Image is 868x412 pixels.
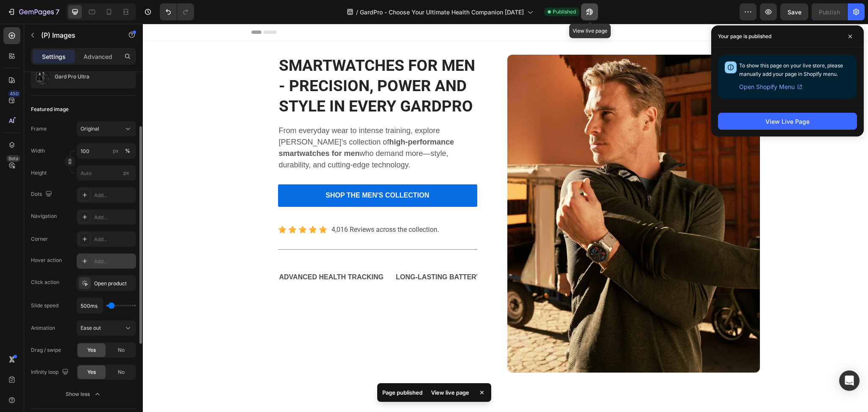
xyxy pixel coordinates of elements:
div: Hover action [31,256,62,264]
div: Show less [66,390,102,398]
input: px [77,165,136,181]
div: Infinity loop [31,367,70,378]
img: product feature img [34,68,51,85]
span: Yes [87,368,96,376]
span: / [356,8,358,17]
div: px [113,147,119,155]
span: Open Shopify Menu [739,82,795,92]
span: To show this page on your live store, please manually add your page in Shopify menu. [739,62,843,77]
p: 7 [56,7,59,17]
button: Publish [812,3,847,20]
div: Animation [31,324,55,332]
div: % [125,147,130,155]
button: Ease out [77,320,136,336]
p: Shop the Men's Collection [183,166,286,178]
span: Original [81,125,99,133]
div: View Live Page [765,117,810,126]
p: 4,016 Reviews across the collection. [189,200,296,212]
div: Add... [94,258,134,265]
div: Dots [31,189,54,200]
label: Width [31,147,45,155]
p: ADVANCED HEALTH TRACKING [136,248,241,260]
div: Slide speed [31,302,58,309]
div: Click action [31,278,59,286]
span: No [118,368,125,376]
div: Publish [819,8,840,17]
div: Beta [6,155,20,162]
input: px% [77,143,136,159]
input: Auto [77,298,103,313]
button: View Live Page [718,113,857,130]
div: Add... [94,192,134,199]
div: Drag / swipe [31,346,61,354]
div: Add... [94,236,134,243]
p: Settings [42,52,66,61]
button: Show less [31,387,136,402]
p: (P) Images [41,30,113,40]
div: Undo/Redo [160,3,194,20]
div: Add... [94,214,134,221]
button: % [111,146,121,156]
p: Page published [382,388,423,397]
div: Featured image [31,106,69,113]
label: Frame [31,125,47,133]
span: Yes [87,346,96,354]
p: Gard Pro Ultra [55,74,89,80]
div: 450 [8,90,20,97]
div: Navigation [31,212,57,220]
span: Save [787,8,801,16]
p: LONG-LASTING BATTERY [253,248,338,260]
span: No [118,346,125,354]
span: px [123,170,129,176]
button: Save [780,3,808,20]
button: Original [77,121,136,136]
p: Advanced [83,52,112,61]
span: GardPro - Choose Your Ultimate Health Companion [DATE] [360,8,524,17]
button: 7 [3,3,63,20]
div: View live page [426,387,474,398]
div: Open Intercom Messenger [839,370,860,391]
img: gempages_553400155311702965-dfb9de1d-ddc9-466e-b70a-8e6462a697ca.png [364,31,617,349]
div: Corner [31,235,48,243]
button: px [122,146,133,156]
div: Open product [94,280,134,287]
span: Published [553,8,576,16]
iframe: Design area [143,24,868,412]
label: Height [31,169,47,177]
p: Your page is published [718,32,771,41]
span: Ease out [81,325,101,331]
